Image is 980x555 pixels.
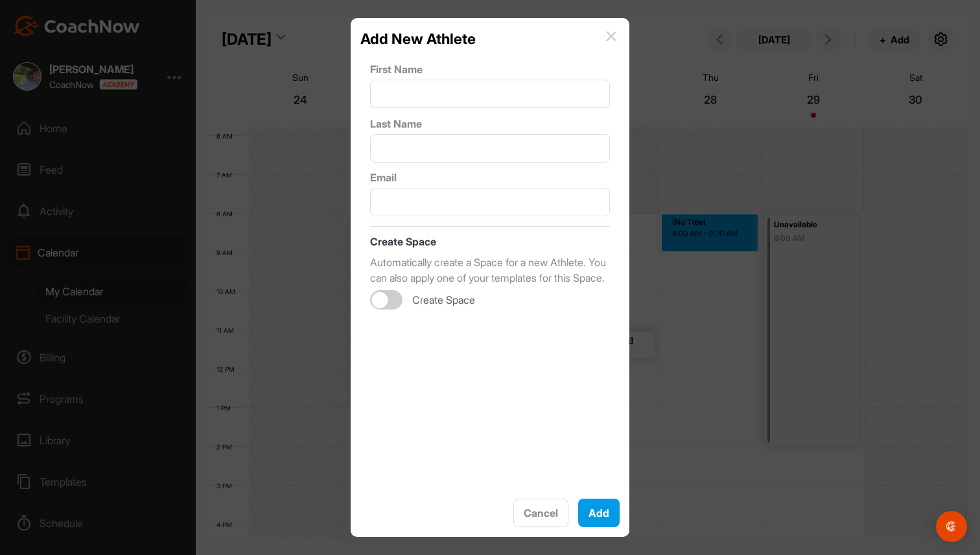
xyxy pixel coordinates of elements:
[370,255,610,286] p: Automatically create a Space for a new Athlete. You can also apply one of your templates for this...
[578,499,620,527] button: Add
[370,116,610,131] label: Last Name
[360,28,476,50] h2: Add New Athlete
[370,234,610,249] p: Create Space
[370,170,610,185] label: Email
[370,62,610,77] label: First Name
[606,31,616,41] img: info
[412,293,475,307] span: Create Space
[936,511,967,542] div: Open Intercom Messenger
[513,499,568,527] button: Cancel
